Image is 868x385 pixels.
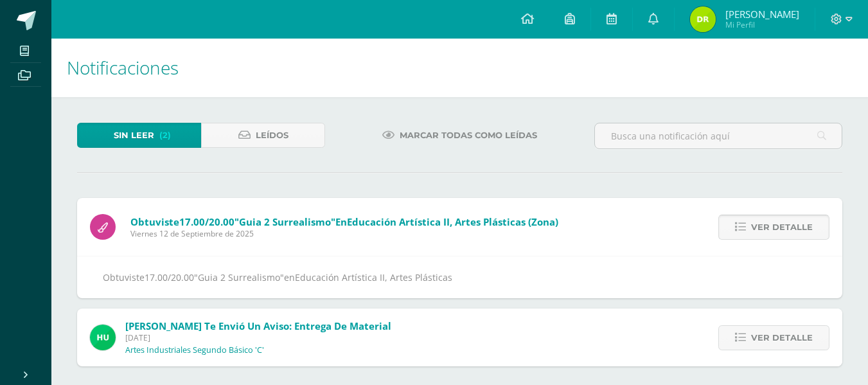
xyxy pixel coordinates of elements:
[77,123,201,148] a: Sin leer(2)
[725,8,799,21] span: [PERSON_NAME]
[725,19,799,30] span: Mi Perfil
[145,271,194,283] span: 17.00/20.00
[751,326,813,350] span: Ver detalle
[366,123,553,148] a: Marcar todas como leídas
[130,215,558,228] span: Obtuviste en
[159,123,171,147] span: (2)
[595,123,842,148] input: Busca una notificación aquí
[130,228,558,239] span: Viernes 12 de Septiembre de 2025
[90,325,116,350] img: fd23069c3bd5c8dde97a66a86ce78287.png
[179,215,235,228] span: 17.00/20.00
[125,319,391,332] span: [PERSON_NAME] te envió un aviso: Entrega de material
[690,6,716,32] img: 9303202244a68db381c138061978b020.png
[400,123,537,147] span: Marcar todas como leídas
[347,215,558,228] span: Educación Artística II, Artes Plásticas (Zona)
[256,123,288,147] span: Leídos
[114,123,154,147] span: Sin leer
[125,345,264,355] p: Artes Industriales Segundo Básico 'C'
[103,269,817,285] div: Obtuviste en
[67,55,179,80] span: Notificaciones
[235,215,335,228] span: "Guia 2 Surrealismo"
[751,215,813,239] span: Ver detalle
[201,123,325,148] a: Leídos
[295,271,452,283] span: Educación Artística II, Artes Plásticas
[194,271,284,283] span: "Guia 2 Surrealismo"
[125,332,391,343] span: [DATE]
